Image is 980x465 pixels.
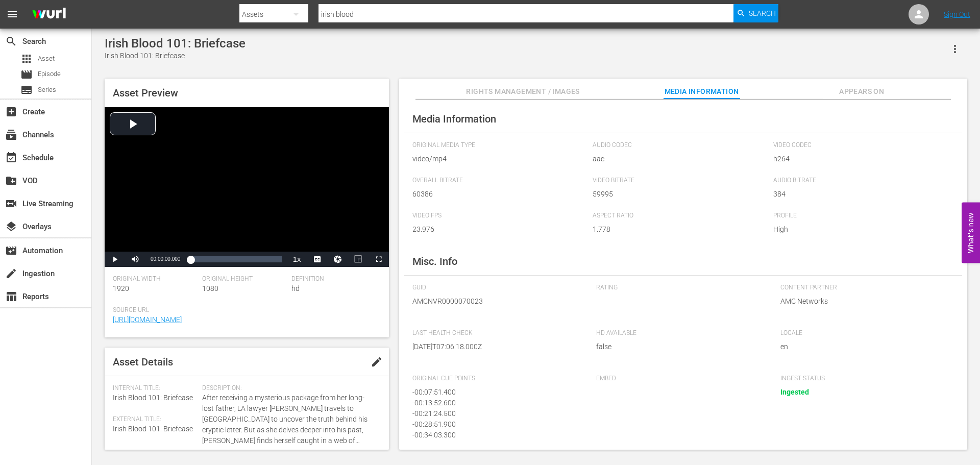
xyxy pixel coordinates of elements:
[5,290,17,303] span: Reports
[5,221,17,233] span: Overlays
[596,284,765,292] span: Rating
[24,3,73,27] img: ans4CAIJ8jUAAAAAAAAAAAAAAAAAAAAAAAAgQb4GAAAAAAAAAAAAAAAAAAAAAAAAJMjXAAAAAAAAAAAAAAAAAAAAAAAAgAT5G...
[780,284,949,292] span: Content Partner
[5,198,17,210] span: Live Streaming
[113,384,197,393] span: Internal Title:
[412,387,576,398] div: - 00:07:51.400
[190,256,281,262] div: Progress Bar
[5,244,17,257] span: Automation
[113,415,197,424] span: External Title:
[5,106,17,118] span: Create
[412,224,588,235] span: 23.976
[412,430,576,440] div: - 00:34:03.300
[113,394,193,402] span: Irish Blood 101: Briefcase
[412,255,457,267] span: Misc. Info
[780,329,949,337] span: Locale
[287,252,307,267] button: Playback Rate
[780,296,949,307] span: AMC Networks
[369,252,389,267] button: Fullscreen
[593,177,768,185] span: Video Bitrate
[5,175,17,187] span: VOD
[38,85,56,95] span: Series
[202,284,218,292] span: 1080
[593,212,768,220] span: Aspect Ratio
[780,341,949,352] span: en
[202,384,376,393] span: Description:
[291,284,300,292] span: hd
[113,356,173,368] span: Asset Details
[593,189,768,200] span: 59995
[596,329,765,337] span: HD Available
[328,252,348,267] button: Jump To Time
[823,85,900,98] span: Appears On
[412,329,581,337] span: Last Health Check
[20,53,33,65] span: Asset
[773,141,949,150] span: Video Codec
[773,189,949,200] span: 384
[733,4,778,22] button: Search
[412,341,581,352] span: [DATE]T07:06:18.000Z
[412,177,588,185] span: Overall Bitrate
[412,419,576,430] div: - 00:28:51.900
[412,189,588,200] span: 60386
[412,284,581,292] span: GUID
[113,425,193,433] span: Irish Blood 101: Briefcase
[466,85,579,98] span: Rights Management / Images
[593,154,768,164] span: aac
[105,252,125,267] button: Play
[596,375,765,383] span: Embed
[773,224,949,235] span: High
[5,129,17,141] span: Channels
[105,51,246,61] div: Irish Blood 101: Briefcase
[773,177,949,185] span: Audio Bitrate
[412,398,576,408] div: - 00:13:52.600
[593,141,768,150] span: Audio Codec
[6,8,18,20] span: menu
[962,202,980,263] button: Open Feedback Widget
[780,375,949,383] span: Ingest Status
[412,113,496,125] span: Media Information
[113,306,376,314] span: Source Url
[412,212,588,220] span: Video FPS
[412,296,581,307] span: AMCNVR0000070023
[773,212,949,220] span: Profile
[664,85,740,98] span: Media Information
[38,69,61,79] span: Episode
[364,350,389,374] button: edit
[749,4,776,22] span: Search
[348,252,369,267] button: Picture-in-Picture
[371,356,383,368] span: edit
[113,315,182,324] a: [URL][DOMAIN_NAME]
[773,154,949,164] span: h264
[202,393,376,446] span: After receiving a mysterious package from her long-lost father, LA lawyer [PERSON_NAME] travels t...
[291,275,376,283] span: Definition
[125,252,145,267] button: Mute
[307,252,328,267] button: Captions
[596,341,765,352] span: false
[412,408,576,419] div: - 00:21:24.500
[944,10,970,18] a: Sign Out
[412,154,588,164] span: video/mp4
[5,35,17,47] span: Search
[20,84,33,96] span: Series
[105,36,246,51] div: Irish Blood 101: Briefcase
[780,388,809,396] span: Ingested
[113,284,129,292] span: 1920
[20,68,33,81] span: Episode
[5,267,17,280] span: Ingestion
[38,54,55,64] span: Asset
[5,152,17,164] span: Schedule
[151,256,180,262] span: 00:00:00.000
[412,141,588,150] span: Original Media Type
[202,275,286,283] span: Original Height
[412,375,581,383] span: Original Cue Points
[593,224,768,235] span: 1.778
[113,275,197,283] span: Original Width
[113,87,178,99] span: Asset Preview
[105,107,389,267] div: Video Player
